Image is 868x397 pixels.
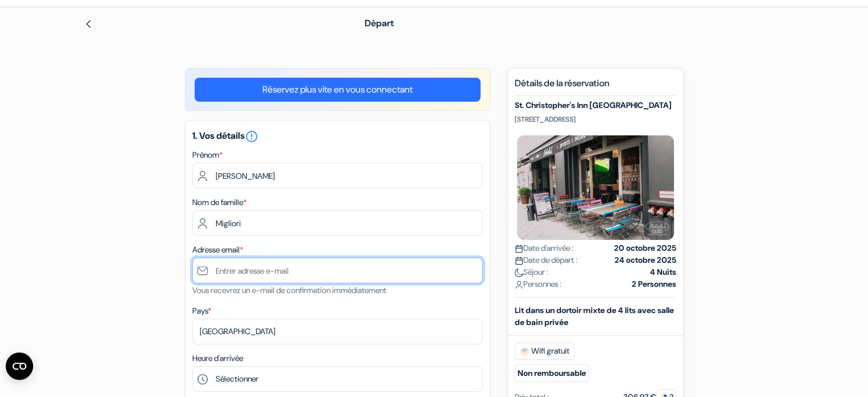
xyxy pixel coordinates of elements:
[515,305,674,327] b: Lit dans un dortoir mixte de 4 lits avec salle de bain privée
[515,256,523,265] img: calendar.svg
[515,266,548,278] span: Séjour :
[614,242,676,254] strong: 20 octobre 2025
[515,242,574,254] span: Date d'arrivée :
[6,352,33,380] button: Ouvrir le widget CMP
[515,244,523,253] img: calendar.svg
[245,130,259,143] i: error_outline
[192,258,483,283] input: Entrer adresse e-mail
[650,266,676,278] strong: 4 Nuits
[615,254,676,266] strong: 24 octobre 2025
[515,364,589,382] small: Non remboursable
[84,19,93,29] img: left_arrow.svg
[245,130,259,142] a: error_outline
[515,343,575,360] span: Wifi gratuit
[632,278,676,290] strong: 2 Personnes
[515,101,676,110] h5: St. Christopher's Inn [GEOGRAPHIC_DATA]
[192,130,483,143] h5: 1. Vos détails
[192,352,243,364] label: Heure d'arrivée
[192,305,211,317] label: Pays
[192,149,223,161] label: Prénom
[192,197,247,208] label: Nom de famille
[520,347,529,356] img: free_wifi.svg
[192,285,386,295] small: Vous recevrez un e-mail de confirmation immédiatement
[515,278,562,290] span: Personnes :
[195,78,481,102] a: Réservez plus vite en vous connectant
[192,244,243,256] label: Adresse email
[515,115,676,124] p: [STREET_ADDRESS]
[515,254,578,266] span: Date de départ :
[515,280,523,289] img: user_icon.svg
[515,268,523,277] img: moon.svg
[515,78,676,96] h5: Détails de la réservation
[192,210,483,236] input: Entrer le nom de famille
[365,17,394,29] span: Départ
[192,163,483,189] input: Entrez votre prénom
